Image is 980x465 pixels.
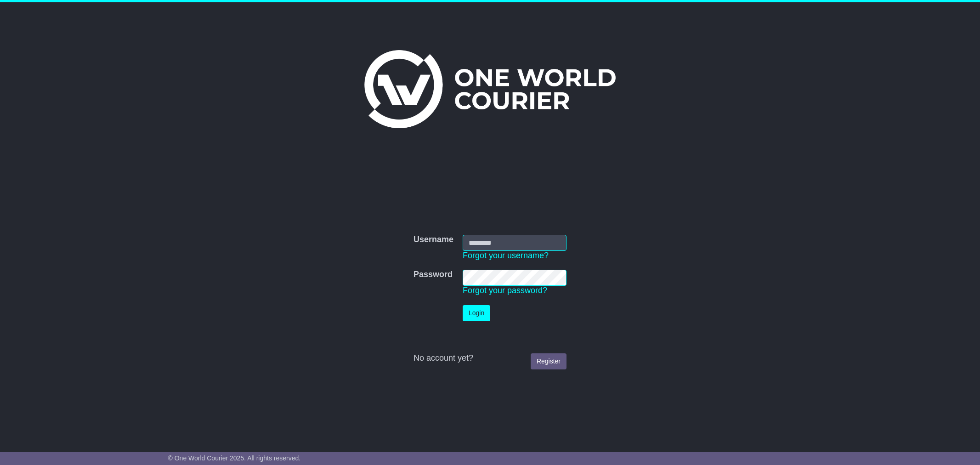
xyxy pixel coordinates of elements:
[463,251,549,260] a: Forgot your username?
[463,286,547,295] a: Forgot your password?
[414,235,453,245] label: Username
[414,353,566,363] div: No account yet?
[531,353,566,369] a: Register
[414,270,453,280] label: Password
[364,50,615,128] img: One World
[168,454,301,462] span: © One World Courier 2025. All rights reserved.
[463,305,490,321] button: Login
